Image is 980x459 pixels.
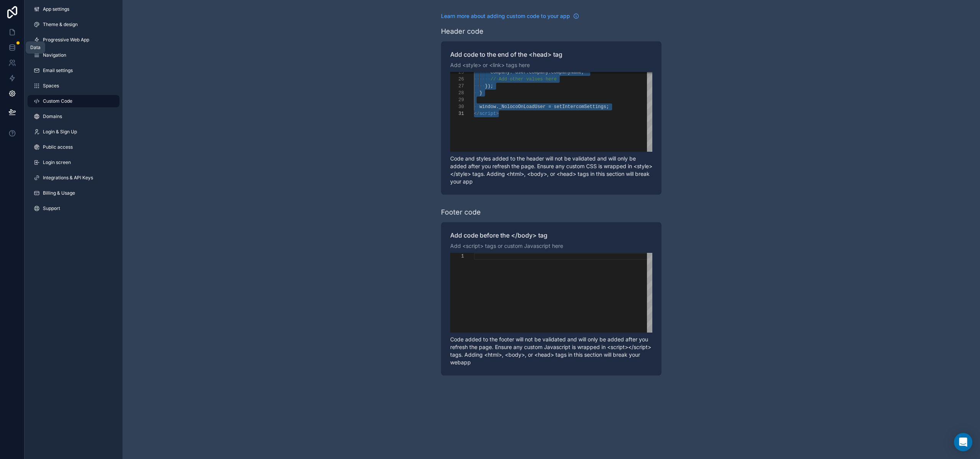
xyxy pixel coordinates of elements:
[28,64,119,77] a: Email settings
[474,84,485,89] span: ····
[496,77,499,82] span: ·
[43,37,89,43] span: Progressive Web App
[546,104,548,110] span: ·
[479,104,496,110] span: window
[490,77,496,82] span: //
[441,207,481,218] div: Footer code
[450,155,652,185] p: Code and styles added to the header will not be validated and will only be added after you refres...
[28,141,119,153] a: Public access
[474,77,490,82] span: ······
[526,77,543,82] span: values
[450,83,464,90] div: 27
[28,49,119,61] a: Navigation
[450,336,652,366] p: Code added to the footer will not be validated and will only be added after you refresh the page....
[43,6,69,12] span: App settings
[28,34,119,46] a: Progressive Web App
[543,77,546,82] span: ·
[43,83,59,89] span: Spaces
[441,26,483,37] div: Header code
[954,433,972,451] div: Open Intercom Messenger
[28,80,119,92] a: Spaces
[474,111,479,116] span: </
[450,110,464,117] div: 31
[479,111,496,116] span: script
[28,187,119,199] a: Billing & Usage
[479,90,482,96] span: }
[43,52,66,58] span: Navigation
[450,61,652,69] p: Add <style> or <link> tags here
[499,104,546,110] span: _NolocoOnLoadUser
[496,104,499,110] span: .
[28,3,119,15] a: App settings
[606,104,609,110] span: ;
[554,104,606,110] span: setIntercomSettings
[43,21,78,28] span: Theme & design
[43,113,62,120] span: Domains
[450,97,464,103] div: 29
[450,231,652,239] label: Add code before the </body> tag
[450,242,652,250] p: Add <script> tags or custom Javascript here
[551,104,554,110] span: ·
[43,67,73,74] span: Email settings
[524,77,526,82] span: ·
[43,190,75,196] span: Billing & Usage
[474,90,479,96] span: ··
[28,110,119,123] a: Domains
[43,129,77,135] span: Login & Sign Up
[28,156,119,169] a: Login screen
[28,202,119,215] a: Support
[450,253,464,260] div: 1
[28,95,119,107] a: Custom Code
[507,77,510,82] span: ·
[43,205,60,211] span: Support
[496,111,499,116] span: >
[450,103,464,110] div: 30
[510,77,524,82] span: other
[499,77,507,82] span: Add
[28,172,119,184] a: Integrations & API Keys
[30,44,41,51] div: Data
[450,90,464,97] div: 28
[43,144,73,150] span: Public access
[485,84,493,89] span: });
[43,159,71,166] span: Login screen
[28,18,119,31] a: Theme & design
[43,98,72,104] span: Custom Code
[474,104,479,110] span: ··
[28,126,119,138] a: Login & Sign Up
[548,104,551,110] span: =
[450,51,652,58] label: Add code to the end of the <head> tag
[546,77,557,82] span: here
[441,12,579,20] a: Learn more about adding custom code to your app
[450,76,464,83] div: 26
[441,12,570,20] span: Learn more about adding custom code to your app
[43,175,93,181] span: Integrations & API Keys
